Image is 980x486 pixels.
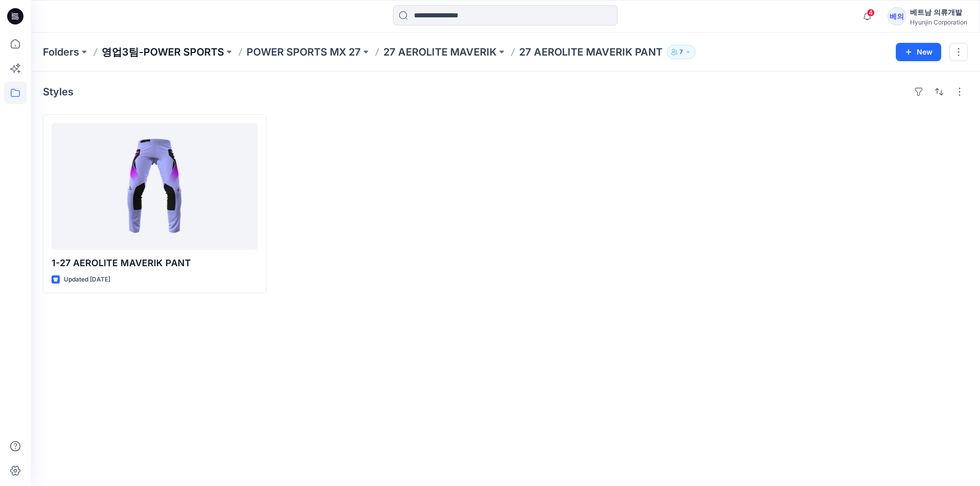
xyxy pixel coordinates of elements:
div: Hyunjin Corporation [910,18,967,26]
button: 7 [667,45,696,59]
a: POWER SPORTS MX 27 [247,45,361,59]
a: 영업3팀-POWER SPORTS [102,45,224,59]
p: 7 [679,46,683,58]
div: 베의 [888,7,906,25]
a: 1-27 AEROLITE MAVERIK PANT [52,123,258,250]
p: 27 AEROLITE MAVERIK PANT [519,45,663,59]
button: New [896,43,941,61]
h4: Styles [43,86,73,98]
div: 베트남 의류개발 [910,6,967,18]
a: 27 AEROLITE MAVERIK [383,45,497,59]
a: Folders [43,45,79,59]
span: 4 [867,9,875,17]
p: Updated [DATE] [64,274,110,285]
p: 1-27 AEROLITE MAVERIK PANT [52,256,258,270]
